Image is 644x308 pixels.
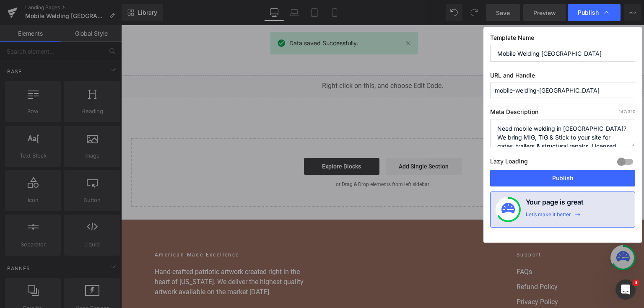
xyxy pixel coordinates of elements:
[395,257,489,267] a: Refund Policy
[526,197,584,211] h4: Your page is great
[490,108,635,119] label: Meta Description
[265,133,340,150] a: Add Single Section
[395,272,489,282] a: Privacy Policy
[490,119,635,147] textarea: Need mobile welding in [GEOGRAPHIC_DATA]? We bring MIG, TIG & Stick to your site for gates, trail...
[615,280,636,300] iframe: Intercom live chat
[23,156,500,162] p: or Drag & Drop elements from left sidebar
[183,133,258,150] a: Explore Blocks
[619,109,626,114] span: 147
[633,280,639,286] span: 3
[619,109,635,114] span: /320
[501,203,515,216] img: onboarding-status.svg
[34,242,193,272] p: Hand-crafted patriotic artwork created right in the heart of [US_STATE]. We deliver the highest q...
[578,9,599,16] span: Publish
[526,211,571,222] div: Let’s make it better
[490,34,635,45] label: Template Name
[490,72,635,83] label: URL and Handle
[395,226,489,233] h2: Support
[490,156,528,170] label: Lazy Loading
[490,170,635,186] button: Publish
[395,242,489,252] a: FAQs
[34,226,193,233] h2: American-Made Excellence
